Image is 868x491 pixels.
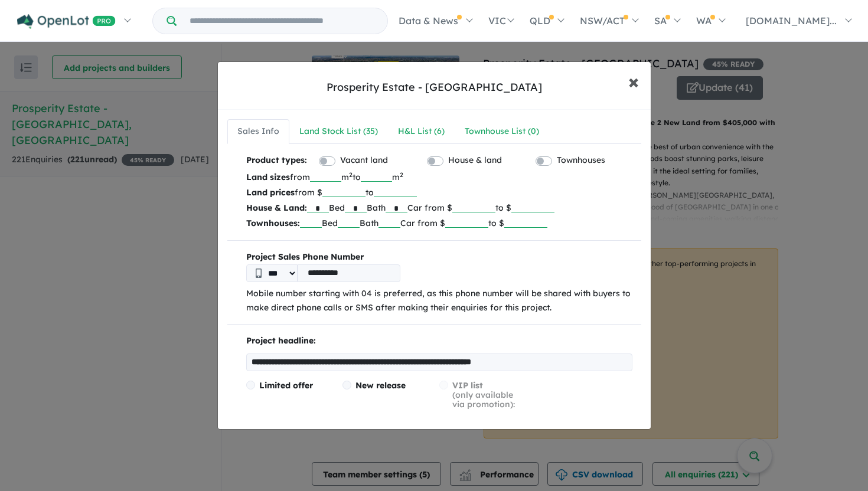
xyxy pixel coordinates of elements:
b: Land sizes [246,172,290,182]
div: Townhouse List ( 0 ) [465,125,539,139]
b: Project Sales Phone Number [246,250,632,264]
label: Vacant land [340,153,388,168]
p: from $ to [246,185,632,200]
span: × [628,68,639,94]
p: Selling points: [246,428,632,442]
span: New release [355,380,406,391]
p: Project headline: [246,334,632,348]
span: Limited offer [259,380,313,391]
div: Sales Info [237,125,279,139]
div: H&L List ( 6 ) [398,125,445,139]
sup: 2 [400,171,403,179]
p: from m to m [246,169,632,185]
input: Try estate name, suburb, builder or developer [179,8,385,34]
label: House & land [448,153,502,168]
p: Mobile number starting with 04 is preferred, as this phone number will be shared with buyers to m... [246,287,632,315]
label: Townhouses [557,153,605,168]
b: House & Land: [246,202,307,213]
b: Land prices [246,187,295,198]
span: [DOMAIN_NAME]... [746,15,837,27]
img: Openlot PRO Logo White [17,14,116,29]
div: Prosperity Estate - [GEOGRAPHIC_DATA] [327,80,542,95]
p: Bed Bath Car from $ to $ [246,215,632,231]
b: Product types: [246,153,307,169]
div: Land Stock List ( 35 ) [299,125,378,139]
p: Bed Bath Car from $ to $ [246,200,632,215]
b: Townhouses: [246,218,300,228]
sup: 2 [349,171,353,179]
img: Phone icon [256,269,262,278]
